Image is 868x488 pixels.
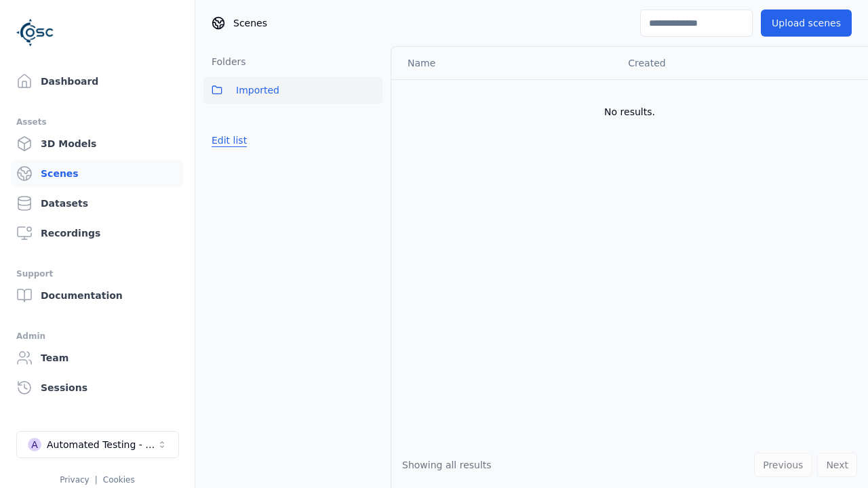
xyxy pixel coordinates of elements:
[103,475,135,485] a: Cookies
[11,68,184,95] a: Dashboard
[203,55,246,68] h3: Folders
[95,475,98,485] span: |
[761,9,852,37] button: Upload scenes
[11,190,184,217] a: Datasets
[203,128,255,152] button: Edit list
[16,114,178,130] div: Assets
[11,160,184,187] a: Scenes
[11,344,184,371] a: Team
[11,130,184,157] a: 3D Models
[60,475,89,485] a: Privacy
[16,431,179,458] button: Select a workspace
[391,47,617,79] th: Name
[11,374,184,401] a: Sessions
[402,460,492,470] span: Showing all results
[16,328,178,344] div: Admin
[11,220,184,247] a: Recordings
[28,438,41,451] div: A
[47,438,157,451] div: Automated Testing - Playwright
[16,14,54,52] img: Logo
[11,282,184,309] a: Documentation
[391,79,868,144] td: No results.
[233,16,267,30] span: Scenes
[617,47,846,79] th: Created
[16,266,178,282] div: Support
[203,77,382,104] button: Imported
[236,82,279,98] span: Imported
